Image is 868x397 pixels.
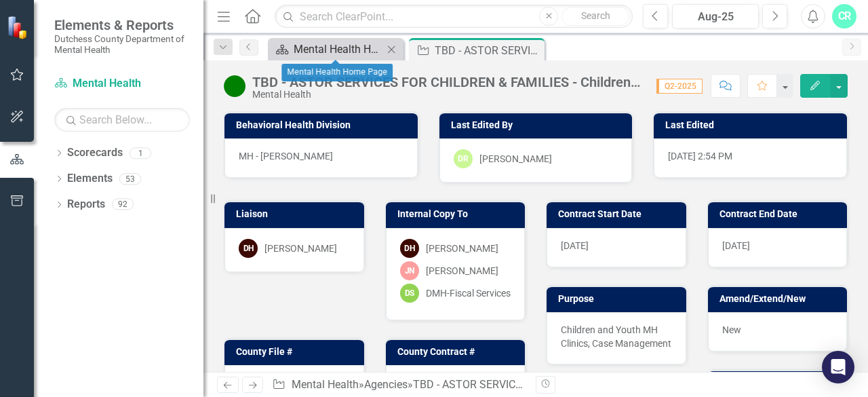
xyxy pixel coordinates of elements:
div: [PERSON_NAME] [426,242,498,255]
div: 53 [119,173,141,185]
button: Aug-25 [672,4,759,29]
a: Elements [67,171,113,187]
a: Agencies [364,378,408,391]
h3: Last Edited [665,120,840,130]
div: DH [239,239,258,258]
div: DMH-Fiscal Services [426,286,511,300]
small: Dutchess County Department of Mental Health [54,33,190,56]
div: DR [454,149,473,168]
h3: County Contract # [397,347,519,357]
div: JN [400,261,419,280]
div: [PERSON_NAME] [479,152,552,166]
p: Children and Youth MH Clinics, Case Management [561,323,672,350]
h3: Last Edited By [451,120,626,130]
input: Search ClearPoint... [275,5,633,29]
input: Search Below... [54,108,190,132]
div: DS [400,284,419,303]
div: [PERSON_NAME] [426,264,498,278]
div: TBD - ASTOR SERVICES FOR CHILDREN & FAMILIES - Children and Youth Clinics - 16020 [435,42,541,59]
a: Reports [67,197,105,212]
h3: Contract End Date [719,209,841,219]
div: TBD - ASTOR SERVICES FOR CHILDREN & FAMILIES - Children and Youth Clinics - 16020 [252,75,643,90]
div: Open Intercom Messenger [822,351,854,383]
a: Mental Health [54,76,190,92]
img: Active [224,75,245,97]
div: [DATE] 2:54 PM [654,138,847,178]
img: ClearPoint Strategy [7,15,31,39]
span: Q2-2025 [656,79,703,94]
a: Mental Health [292,378,359,391]
h3: Amend/Extend/New [719,294,841,304]
span: MH - [PERSON_NAME] [239,151,333,162]
div: Aug-25 [677,9,754,25]
h3: Contract Start Date [558,209,679,219]
h3: Liaison [236,209,357,219]
div: DH [400,239,419,258]
h3: Purpose [558,294,679,304]
span: Search [581,10,610,21]
h3: Behavioral Health Division [236,120,411,130]
div: Mental Health Home Page [281,64,393,81]
div: Mental Health [252,90,643,100]
div: 1 [130,147,151,159]
h3: Internal Copy To [397,209,519,219]
div: Mental Health Home Page [294,41,383,58]
a: Scorecards [67,145,123,161]
span: Elements & Reports [54,17,190,33]
button: CR [832,4,856,29]
div: » » [272,377,526,393]
div: [PERSON_NAME] [264,242,337,255]
span: [DATE] [561,240,589,251]
div: 92 [112,199,134,210]
a: Mental Health Home Page [271,41,383,58]
span: New [722,324,741,335]
h3: County File # [236,347,357,357]
div: TBD - ASTOR SERVICES FOR CHILDREN & FAMILIES - Children and Youth Clinics - 16020 [413,378,835,391]
span: [DATE] [722,240,750,251]
button: Search [561,7,629,26]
